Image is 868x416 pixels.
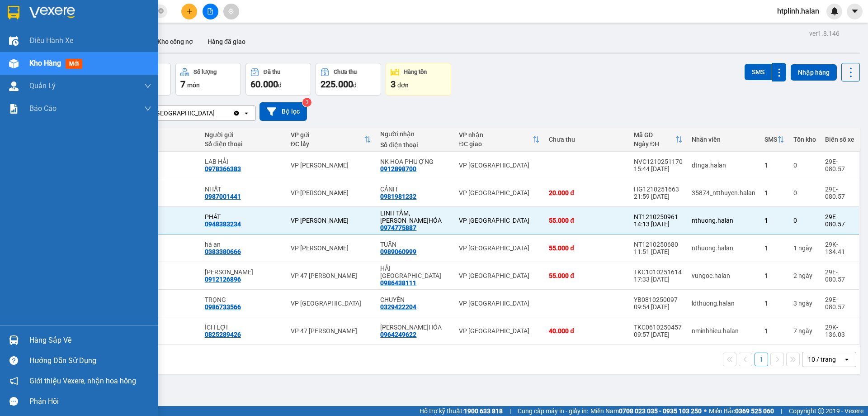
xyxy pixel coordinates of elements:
[187,81,200,89] span: món
[144,109,215,118] div: VP [GEOGRAPHIC_DATA]
[549,189,625,196] div: 20.000 đ
[692,244,755,252] div: nthuong.halan
[798,272,812,279] span: ngày
[825,213,854,228] div: 29E-080.57
[459,272,540,279] div: VP [GEOGRAPHIC_DATA]
[291,327,372,335] div: VP 47 [PERSON_NAME]
[793,300,816,307] div: 3
[205,158,282,165] div: LAB HẢI
[420,406,503,416] span: Hỗ trợ kỹ thuật:
[380,224,416,231] div: 0974775887
[397,81,409,89] span: đơn
[186,8,193,14] span: plus
[205,296,282,303] div: TRỌNG
[29,59,61,67] span: Kho hàng
[180,79,185,90] span: 7
[634,165,683,172] div: 15:44 [DATE]
[793,327,816,335] div: 7
[692,327,755,335] div: nminhhieu.halan
[286,128,376,152] th: Toggle SortBy
[459,217,540,224] div: VP [GEOGRAPHIC_DATA]
[175,63,241,96] button: Số lượng7món
[764,244,784,252] div: 1
[745,64,772,80] button: SMS
[137,182,196,189] div: 1 món
[808,355,836,364] div: 10 / trang
[9,397,18,406] span: message
[137,279,196,287] div: 3 kg
[259,102,307,121] button: Bộ lọc
[353,81,357,89] span: đ
[137,265,196,272] div: 1 món
[735,407,774,415] strong: 0369 525 060
[692,189,755,196] div: 35874_ntthuyen.halan
[549,136,625,143] div: Chưa thu
[692,272,755,279] div: vungoc.halan
[205,303,241,311] div: 0986733566
[791,64,837,81] button: Nhập hàng
[518,406,588,416] span: Cung cấp máy in - giấy in:
[793,189,816,196] div: 0
[634,324,683,331] div: TKC0610250457
[205,331,241,338] div: 0825289426
[264,69,280,75] div: Đã thu
[760,128,789,152] th: Toggle SortBy
[793,162,816,169] div: 0
[380,141,450,148] div: Số điện thoại
[380,265,450,279] div: HẢI TN
[459,300,540,307] div: VP [GEOGRAPHIC_DATA]
[380,303,416,311] div: 0329422204
[137,136,196,143] div: Chi tiết
[205,140,282,148] div: Số điện thoại
[205,248,241,255] div: 0383380666
[137,224,196,231] div: 3 kg
[205,268,282,276] div: MINH HÀ
[380,165,416,172] div: 0912898700
[150,31,200,53] button: Kho công nợ
[764,327,784,335] div: 1
[321,79,353,90] span: 225.000
[250,79,278,90] span: 60.000
[391,79,396,90] span: 3
[11,62,135,92] b: GỬI : VP [GEOGRAPHIC_DATA]
[634,331,683,338] div: 09:57 [DATE]
[704,409,707,413] span: ⚪️
[205,324,282,331] div: ÍCH LỢI
[233,110,240,117] svg: Clear value
[291,217,372,224] div: VP [PERSON_NAME]
[454,128,544,152] th: Toggle SortBy
[334,69,357,75] div: Chưa thu
[798,300,812,307] span: ngày
[9,335,19,345] img: warehouse-icon
[549,272,625,279] div: 55.000 đ
[205,220,241,228] div: 0948383234
[158,8,164,14] span: close-circle
[29,103,57,114] span: Báo cáo
[9,377,18,385] span: notification
[825,158,854,172] div: 29E-080.57
[137,189,196,196] div: Bất kỳ
[634,248,683,255] div: 11:51 [DATE]
[404,69,427,75] div: Hàng tồn
[459,140,533,148] div: ĐC giao
[85,22,378,33] li: 271 - [PERSON_NAME] - [GEOGRAPHIC_DATA] - [GEOGRAPHIC_DATA]
[137,196,196,204] div: 6 kg
[619,407,702,415] strong: 0708 023 035 - 0935 103 250
[380,241,450,248] div: TUÂN
[709,406,774,416] span: Miền Bắc
[291,244,372,252] div: VP [PERSON_NAME]
[291,140,364,148] div: ĐC lấy
[144,105,151,112] span: down
[764,189,784,196] div: 1
[380,279,416,287] div: 0986438111
[216,109,217,118] input: Selected VP Định Hóa.
[205,241,282,248] div: hà an
[9,104,19,114] img: solution-icon
[825,324,854,338] div: 29K-136.03
[793,136,816,143] div: Tồn kho
[302,98,311,107] sup: 3
[137,335,196,342] div: 1 kg
[137,169,196,176] div: 0.5 kg
[200,31,253,53] button: Hàng đã giao
[692,136,755,143] div: Nhân viên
